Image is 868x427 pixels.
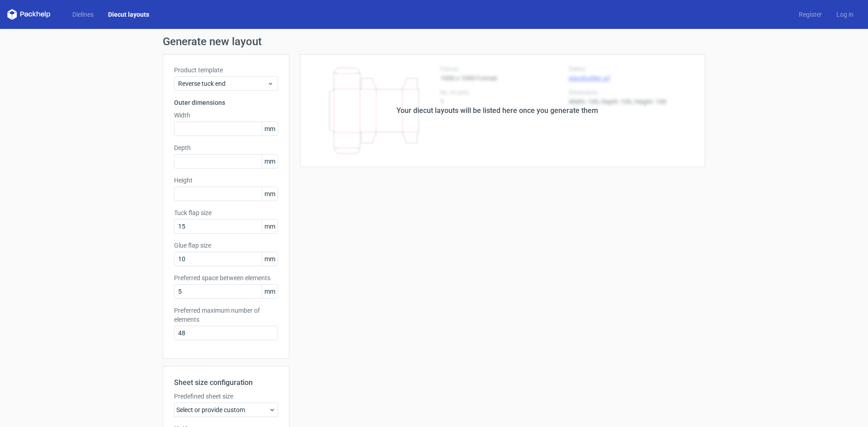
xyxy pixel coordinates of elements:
a: Dielines [65,10,101,19]
label: Product template [174,66,278,75]
h3: Outer dimensions [174,98,278,107]
a: Register [792,10,829,19]
label: Preferred space between elements [174,273,278,282]
a: Diecut layouts [101,10,156,19]
div: Your diecut layouts will be listed here once you generate them [396,105,598,116]
h1: Generate new layout [163,36,705,47]
label: Height [174,176,278,185]
label: Width [174,111,278,120]
span: mm [262,220,278,233]
span: mm [262,187,278,201]
label: Tuck flap size [174,208,278,217]
span: Reverse tuck end [178,79,267,88]
span: mm [262,285,278,298]
span: mm [262,252,278,266]
span: mm [262,122,278,136]
span: mm [262,155,278,168]
div: Select or provide custom [174,403,278,417]
h2: Sheet size configuration [174,377,278,388]
label: Preferred maximum number of elements [174,306,278,324]
label: Predefined sheet size [174,392,278,401]
label: Depth [174,143,278,152]
a: Log in [829,10,861,19]
label: Glue flap size [174,241,278,250]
